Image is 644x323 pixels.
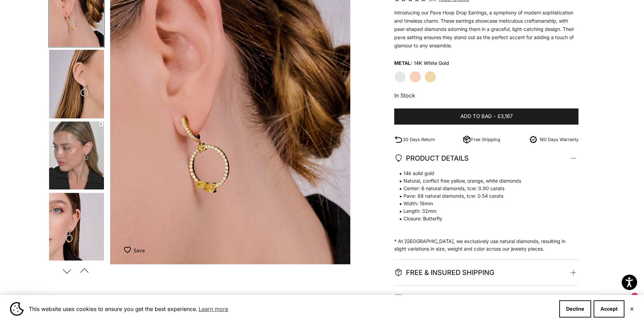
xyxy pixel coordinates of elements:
[394,177,572,185] span: Natural, conflict free yellow, orange, white diamonds
[394,192,572,200] span: Pave: 68 natural diamonds, tcw: 0.54 carats
[594,300,624,318] button: Accept
[471,136,500,143] p: Free Shipping
[414,58,449,68] variant-option-value: 14K White Gold
[394,260,578,285] summary: FREE & INSURED SHIPPING
[394,207,572,215] span: Length: 32mm
[394,215,572,222] span: Closure: Butterfly
[394,170,572,177] span: 14k solid gold
[198,304,229,314] a: Learn more
[394,152,469,164] span: PRODUCT DETAILS
[394,9,578,50] div: Introducing our Pave Hoop Drop Earrings, a symphony of modern sophistication and timeless charm. ...
[539,136,578,143] p: 180 Days Warranty
[559,300,591,318] button: Decline
[394,108,578,125] button: Add to bag-£3,167
[49,50,104,118] img: #YellowGold #WhiteGold #RoseGold
[394,91,578,100] p: In Stock
[49,193,104,261] img: #YellowGold #WhiteGold #RoseGold
[394,146,578,171] summary: PRODUCT DETAILS
[460,112,492,121] span: Add to bag
[124,246,133,253] img: wishlist
[10,302,24,316] img: Cookie banner
[48,121,105,190] button: Go to item 6
[29,304,554,314] span: This website uses cookies to ensure you get the best experience.
[124,244,145,257] button: Add to Wishlist
[48,49,105,119] button: Go to item 5
[394,267,494,278] span: FREE & INSURED SHIPPING
[394,58,412,68] legend: Metal:
[394,170,572,253] p: * At [GEOGRAPHIC_DATA], we exclusively use natural diamonds, resulting in slight variations in si...
[394,292,485,304] span: RETURNS & WARRANTY
[48,192,105,262] button: Go to item 7
[630,307,634,311] button: Close
[403,136,435,143] p: 30 Days Return
[49,122,104,189] img: #YellowGold #RoseGold #WhiteGold
[394,200,572,207] span: Width: 18mm
[394,185,572,192] span: Center: 6 natural diamonds, tcw: 0.90 carats
[394,286,578,311] summary: RETURNS & WARRANTY
[497,112,513,121] span: £3,167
